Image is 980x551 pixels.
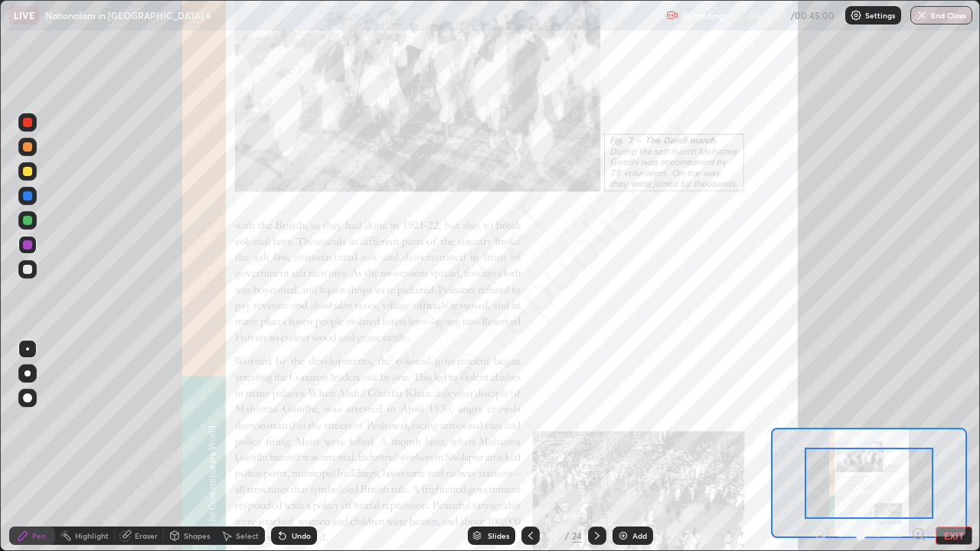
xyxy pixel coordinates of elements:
[936,527,972,545] button: EXIT
[916,9,928,21] img: end-class-cross
[75,532,109,540] div: Highlight
[488,532,509,540] div: Slides
[236,532,259,540] div: Select
[617,530,629,542] img: add-slide-button
[850,9,862,21] img: class-settings-icons
[292,532,311,540] div: Undo
[681,10,724,21] p: Recording
[184,532,210,540] div: Shapes
[135,532,158,540] div: Eraser
[32,532,46,540] div: Pen
[564,531,569,540] div: /
[14,9,34,21] p: LIVE
[632,532,647,540] div: Add
[45,9,211,21] p: Nationalism in [GEOGRAPHIC_DATA] 6
[546,531,561,540] div: 14
[572,529,582,543] div: 24
[666,9,678,21] img: recording.375f2c34.svg
[910,6,972,24] button: End Class
[865,11,895,19] p: Settings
